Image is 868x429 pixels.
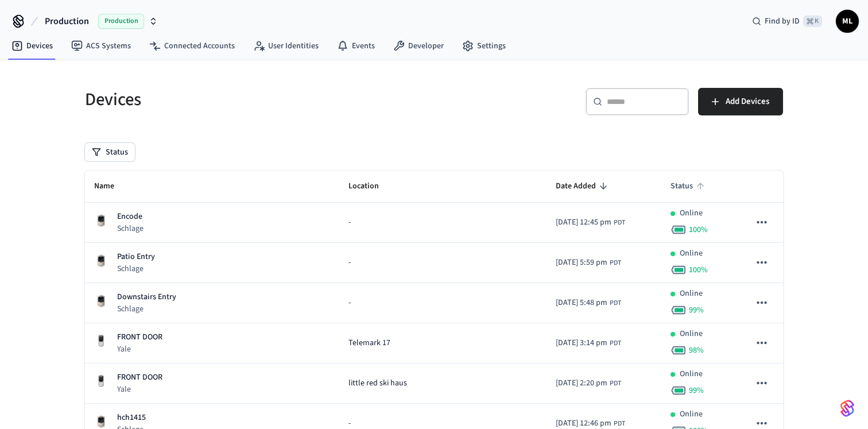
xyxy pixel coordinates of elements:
[117,263,155,275] p: Schlage
[680,328,703,340] p: Online
[556,297,607,309] span: [DATE] 5:48 pm
[2,36,62,56] a: Devices
[117,211,144,223] p: Encode
[680,288,703,300] p: Online
[117,291,176,303] p: Downstairs Entry
[743,11,831,32] div: Find by ID⌘ K
[117,251,155,263] p: Patio Entry
[689,345,704,356] span: 98 %
[348,297,351,309] span: -
[45,14,89,28] span: Production
[140,36,244,56] a: Connected Accounts
[117,303,176,315] p: Schlage
[689,224,708,235] span: 100 %
[94,334,108,348] img: Yale Assure Touchscreen Wifi Smart Lock, Satin Nickel, Front
[94,254,108,268] img: Schlage Sense Smart Deadbolt with Camelot Trim, Front
[85,143,135,161] button: Status
[556,337,621,349] div: America/Los_Angeles
[556,337,607,349] span: [DATE] 3:14 pm
[698,88,783,115] button: Add Devices
[671,177,708,195] span: Status
[556,257,607,269] span: [DATE] 5:59 pm
[117,223,144,234] p: Schlage
[689,264,708,276] span: 100 %
[348,337,390,349] span: Telemark 17
[680,408,703,420] p: Online
[726,94,769,109] span: Add Devices
[117,384,162,395] p: Yale
[98,14,144,29] span: Production
[610,258,621,268] span: PDT
[610,298,621,308] span: PDT
[94,177,129,195] span: Name
[453,36,515,56] a: Settings
[94,415,108,428] img: Schlage Sense Smart Deadbolt with Camelot Trim, Front
[117,331,162,343] p: FRONT DOOR
[765,16,800,27] span: Find by ID
[85,88,427,111] h5: Devices
[244,36,328,56] a: User Identities
[94,214,108,227] img: Schlage Sense Smart Deadbolt with Camelot Trim, Front
[803,16,822,27] span: ⌘ K
[689,304,704,316] span: 99 %
[117,412,146,424] p: hch1415
[556,377,621,389] div: America/Los_Angeles
[384,36,453,56] a: Developer
[680,368,703,380] p: Online
[610,378,621,389] span: PDT
[614,419,625,429] span: PDT
[556,377,607,389] span: [DATE] 2:20 pm
[94,294,108,308] img: Schlage Sense Smart Deadbolt with Camelot Trim, Front
[348,177,394,195] span: Location
[348,377,407,389] span: little red ski haus
[837,11,858,32] span: ML
[840,399,854,418] img: SeamLogoGradient.69752ec5.svg
[62,36,140,56] a: ACS Systems
[556,257,621,269] div: America/Los_Angeles
[614,218,625,228] span: PDT
[94,374,108,388] img: Yale Assure Touchscreen Wifi Smart Lock, Satin Nickel, Front
[680,207,703,219] p: Online
[328,36,384,56] a: Events
[556,217,625,229] div: America/Los_Angeles
[689,385,704,396] span: 99 %
[556,217,611,229] span: [DATE] 12:45 pm
[348,257,351,269] span: -
[348,217,351,229] span: -
[117,343,162,355] p: Yale
[610,338,621,349] span: PDT
[680,248,703,260] p: Online
[556,297,621,309] div: America/Los_Angeles
[556,177,611,195] span: Date Added
[836,10,859,33] button: ML
[117,372,162,384] p: FRONT DOOR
